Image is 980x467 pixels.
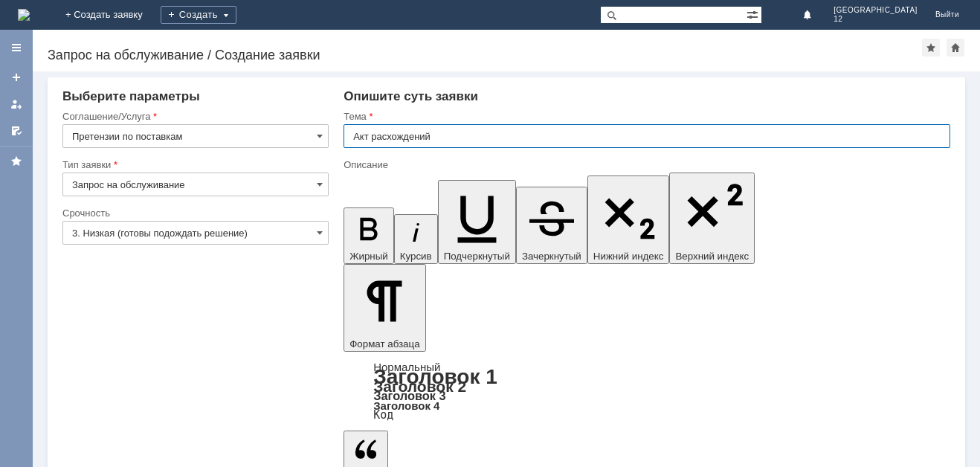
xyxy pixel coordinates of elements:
span: Выберите параметры [62,89,200,103]
span: Верхний индекс [675,251,749,262]
span: 12 [834,15,918,24]
button: Жирный [344,207,394,264]
div: Срочность [62,208,326,218]
div: Создать [161,6,236,24]
span: Курсив [400,251,432,262]
img: logo [18,9,30,21]
button: Нижний индекс [587,175,670,264]
span: Подчеркнутый [444,251,510,262]
span: Нижний индекс [593,251,664,262]
button: Курсив [394,214,438,264]
span: Жирный [349,251,388,262]
button: Формат абзаца [344,264,425,352]
div: Тип заявки [62,160,326,170]
div: Формат абзаца [344,362,950,420]
span: Зачеркнутый [522,251,581,262]
div: Соглашение/Услуга [62,112,326,121]
span: Опишите суть заявки [344,89,478,103]
span: Расширенный поиск [747,7,761,21]
button: Верхний индекс [669,173,755,264]
a: Заголовок 2 [373,378,466,395]
a: Нормальный [373,361,440,373]
span: Формат абзаца [349,338,419,350]
div: Добавить в избранное [922,39,940,57]
a: Мои согласования [4,119,28,143]
a: Создать заявку [4,65,28,89]
div: Запрос на обслуживание / Создание заявки [48,48,922,62]
button: Зачеркнутый [516,187,587,264]
a: Заголовок 4 [373,399,439,412]
a: Заголовок 1 [373,365,497,388]
div: Сделать домашней страницей [947,39,964,57]
div: Тема [344,112,947,121]
a: Код [373,408,393,422]
a: Заголовок 3 [373,389,445,402]
button: Подчеркнутый [438,180,516,264]
div: Описание [344,160,947,170]
span: [GEOGRAPHIC_DATA] [834,6,918,15]
a: Мои заявки [4,92,28,116]
a: Перейти на домашнюю страницу [18,9,30,21]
